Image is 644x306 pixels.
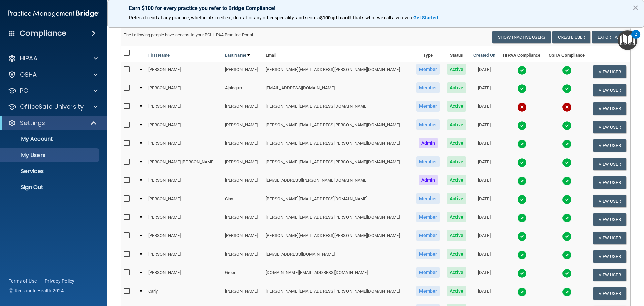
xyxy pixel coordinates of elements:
td: [PERSON_NAME] [146,266,222,284]
p: My Account [4,136,96,142]
button: View User [593,176,626,189]
span: Active [447,230,466,241]
td: [PERSON_NAME] [146,192,222,210]
a: OfficeSafe University [8,103,98,111]
a: PCI [8,87,98,95]
td: [PERSON_NAME] [222,62,263,81]
span: Active [447,119,466,130]
td: [PERSON_NAME][EMAIL_ADDRESS][PERSON_NAME][DOMAIN_NAME] [263,62,413,81]
button: View User [593,102,626,115]
h4: Compliance [20,29,66,38]
span: Active [447,267,466,278]
img: tick.e7d51cea.svg [517,250,527,260]
span: Active [447,193,466,204]
td: [PERSON_NAME][EMAIL_ADDRESS][DOMAIN_NAME] [263,192,413,210]
a: HIPAA [8,54,98,62]
p: HIPAA [20,54,37,62]
td: Carly [146,284,222,303]
td: [PERSON_NAME][EMAIL_ADDRESS][PERSON_NAME][DOMAIN_NAME] [263,155,413,173]
td: [PERSON_NAME] [146,118,222,136]
span: Active [447,82,466,93]
td: [PERSON_NAME] [146,173,222,192]
span: Admin [419,138,438,148]
img: tick.e7d51cea.svg [562,84,572,93]
td: [DATE] [470,155,499,173]
td: [DATE] [470,210,499,229]
td: [DATE] [470,173,499,192]
th: HIPAA Compliance [499,46,545,62]
a: OSHA [8,71,98,79]
img: tick.e7d51cea.svg [562,158,572,167]
p: Services [4,168,96,175]
td: [EMAIL_ADDRESS][DOMAIN_NAME] [263,81,413,99]
td: [PERSON_NAME] [222,284,263,303]
td: [PERSON_NAME][EMAIL_ADDRESS][DOMAIN_NAME] [263,99,413,118]
td: [PERSON_NAME] [146,229,222,247]
span: Member [416,101,440,112]
img: tick.e7d51cea.svg [517,158,527,167]
a: Settings [8,119,97,127]
td: Clay [222,192,263,210]
img: cross.ca9f0e7f.svg [517,102,527,112]
td: [PERSON_NAME] [222,118,263,136]
a: Terms of Use [9,278,37,285]
th: Email [263,46,413,62]
p: Earn $100 for every practice you refer to Bridge Compliance! [129,5,622,11]
td: [DATE] [470,99,499,118]
span: Active [447,249,466,259]
div: 2 [635,34,637,43]
td: [PERSON_NAME] [222,173,263,192]
img: tick.e7d51cea.svg [562,232,572,241]
td: [PERSON_NAME] [222,99,263,118]
a: Get Started [413,15,439,20]
td: [DATE] [470,229,499,247]
td: [PERSON_NAME] [222,247,263,266]
td: [PERSON_NAME] [222,155,263,173]
td: [DATE] [470,247,499,266]
span: Admin [419,175,438,185]
img: tick.e7d51cea.svg [562,195,572,204]
td: [PERSON_NAME] [222,210,263,229]
button: View User [593,269,626,281]
span: Member [416,193,440,204]
span: Active [447,101,466,112]
a: Export All [592,31,628,43]
button: Open Resource Center, 2 new notifications [618,30,637,50]
p: Sign Out [4,184,96,191]
span: Member [416,156,440,167]
button: Close [632,2,639,13]
strong: $100 gift card [320,15,350,20]
td: [PERSON_NAME] [146,99,222,118]
a: Privacy Policy [45,278,75,285]
td: [DATE] [470,62,499,81]
img: tick.e7d51cea.svg [562,139,572,149]
img: tick.e7d51cea.svg [517,176,527,186]
td: [DATE] [470,266,499,284]
strong: Get Started [413,15,438,20]
td: Green [222,266,263,284]
td: [PERSON_NAME] [146,136,222,155]
td: [EMAIL_ADDRESS][DOMAIN_NAME] [263,247,413,266]
td: [PERSON_NAME][EMAIL_ADDRESS][PERSON_NAME][DOMAIN_NAME] [263,210,413,229]
td: [PERSON_NAME][EMAIL_ADDRESS][PERSON_NAME][DOMAIN_NAME] [263,118,413,136]
img: tick.e7d51cea.svg [517,139,527,149]
img: tick.e7d51cea.svg [562,176,572,186]
img: tick.e7d51cea.svg [562,213,572,223]
button: Show Inactive Users [492,31,551,43]
p: OfficeSafe University [20,103,84,111]
p: PCI [20,87,30,95]
td: [PERSON_NAME] [PERSON_NAME] [146,155,222,173]
a: Created On [473,51,495,59]
th: OSHA Compliance [544,46,589,62]
img: tick.e7d51cea.svg [517,287,527,297]
img: tick.e7d51cea.svg [517,65,527,75]
td: [DATE] [470,192,499,210]
td: [DOMAIN_NAME][EMAIL_ADDRESS][DOMAIN_NAME] [263,266,413,284]
span: Active [447,156,466,167]
button: View User [593,250,626,263]
span: Member [416,230,440,241]
span: Member [416,267,440,278]
span: Member [416,82,440,93]
span: ! That's what we call a win-win. [350,15,413,20]
button: View User [593,287,626,300]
